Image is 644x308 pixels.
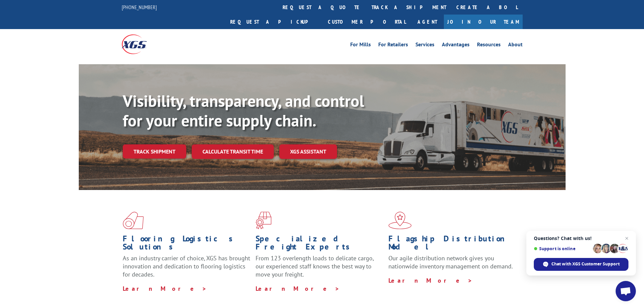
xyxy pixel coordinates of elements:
[279,144,337,159] a: XGS ASSISTANT
[551,261,620,267] span: Chat with XGS Customer Support
[378,42,408,49] a: For Retailers
[192,144,274,159] a: Calculate transit time
[508,42,523,49] a: About
[444,15,523,29] a: Join Our Team
[123,235,251,254] h1: Flooring Logistics Solutions
[534,258,628,271] div: Chat with XGS Customer Support
[534,246,591,251] span: Support is online
[388,277,473,284] a: Learn More >
[442,42,470,49] a: Advantages
[477,42,501,49] a: Resources
[350,42,371,49] a: For Mills
[616,281,636,301] div: Open chat
[123,90,364,131] b: Visibility, transparency, and control for your entire supply chain.
[256,254,383,284] p: From 123 overlength loads to delicate cargo, our experienced staff knows the best way to move you...
[256,212,271,229] img: xgs-icon-focused-on-flooring-red
[225,15,323,29] a: Request a pickup
[388,212,412,229] img: xgs-icon-flagship-distribution-model-red
[415,42,434,49] a: Services
[123,254,250,278] span: As an industry carrier of choice, XGS has brought innovation and dedication to flooring logistics...
[534,236,628,241] span: Questions? Chat with us!
[323,15,411,29] a: Customer Portal
[623,234,631,242] span: Close chat
[411,15,444,29] a: Agent
[123,144,186,159] a: Track shipment
[256,235,383,254] h1: Specialized Freight Experts
[123,212,144,229] img: xgs-icon-total-supply-chain-intelligence-red
[123,285,207,292] a: Learn More >
[256,285,340,292] a: Learn More >
[388,254,513,270] span: Our agile distribution network gives you nationwide inventory management on demand.
[388,235,516,254] h1: Flagship Distribution Model
[122,4,157,10] a: [PHONE_NUMBER]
